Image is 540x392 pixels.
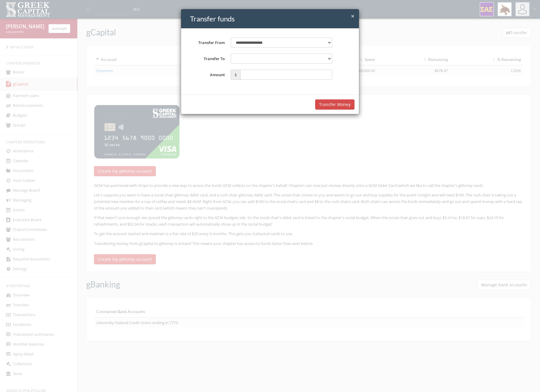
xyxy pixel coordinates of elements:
span: $ [231,70,240,80]
button: Transfer Money [315,99,354,110]
label: Transfer To [186,54,228,64]
span: × [351,12,354,20]
label: Transfer From [186,38,228,48]
h4: Transfer funds [190,14,354,24]
label: Amount [186,70,228,80]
